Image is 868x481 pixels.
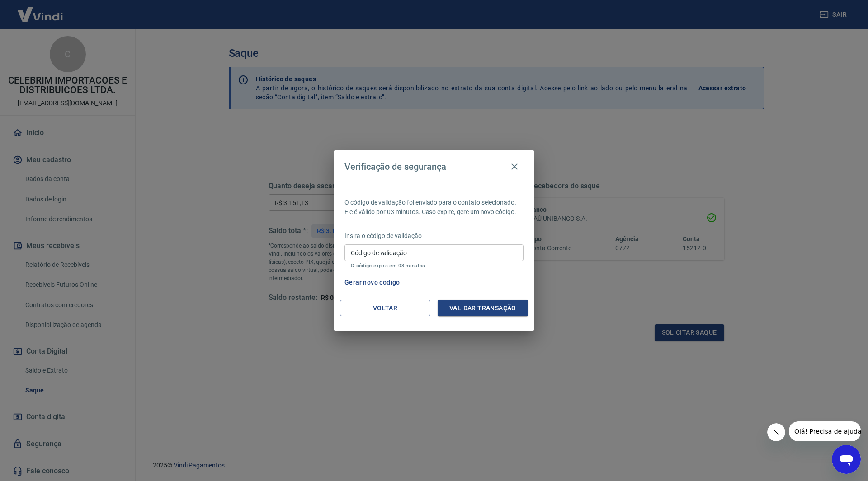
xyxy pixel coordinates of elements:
h4: Verificação de segurança [344,161,446,172]
p: O código expira em 03 minutos. [351,263,517,269]
iframe: Mensagem da empresa [789,421,861,441]
iframe: Botão para abrir a janela de mensagens [832,445,861,474]
button: Voltar [340,300,430,317]
span: Olá! Precisa de ajuda? [5,6,76,14]
button: Validar transação [438,300,528,317]
p: O código de validação foi enviado para o contato selecionado. Ele é válido por 03 minutos. Caso e... [344,198,524,217]
p: Insira o código de validação [344,231,524,241]
iframe: Fechar mensagem [767,423,785,441]
button: Gerar novo código [341,274,404,291]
